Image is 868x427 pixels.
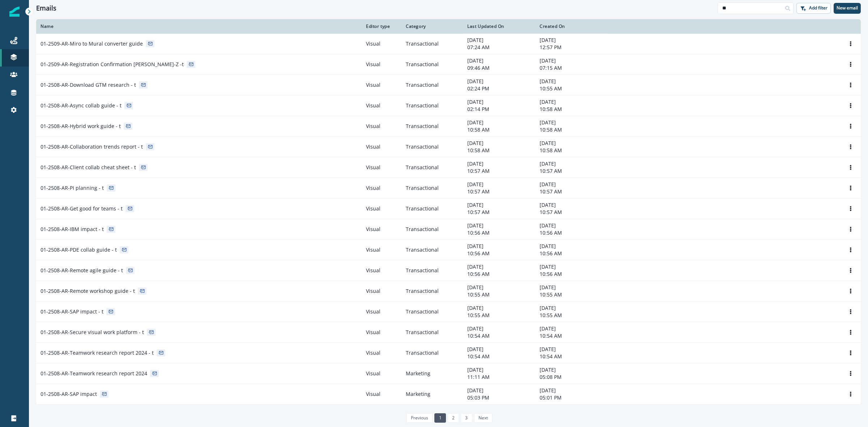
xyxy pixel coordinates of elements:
td: Transactional [401,34,463,54]
p: 05:03 PM [467,394,531,401]
p: [DATE] [540,181,603,188]
a: 01-2508-AR-Remote workshop guide - tVisualTransactional[DATE]10:55 AM[DATE]10:55 AMOptions [36,281,861,302]
a: 01-2508-AR-SAP impactVisualMarketing[DATE]05:03 PM[DATE]05:01 PMOptions [36,384,861,405]
p: 01-2508-AR-SAP impact [41,390,97,398]
td: Transactional [401,75,463,95]
p: [DATE] [540,222,603,229]
p: 10:58 AM [540,147,603,154]
td: Visual [362,34,401,54]
p: [DATE] [467,222,531,229]
p: 12:57 PM [540,44,603,51]
p: 10:57 AM [540,209,603,216]
p: [DATE] [540,201,603,209]
a: 01-2508-AR-Hybrid work guide - tVisualTransactional[DATE]10:58 AM[DATE]10:58 AMOptions [36,116,861,137]
td: Transactional [401,137,463,157]
a: 01-2509-AR-Miro to Mural converter guideVisualTransactional[DATE]07:24 AM[DATE]12:57 PMOptions [36,34,861,54]
p: 01-2508-AR-Secure visual work platform - t [41,329,144,336]
td: Transactional [401,157,463,178]
a: 01-2508-AR-Async collab guide - tVisualTransactional[DATE]02:14 PM[DATE]10:58 AMOptions [36,95,861,116]
p: 10:56 AM [540,270,603,278]
td: Visual [362,240,401,260]
a: Page 2 [448,413,459,423]
p: [DATE] [467,119,531,126]
div: Editor type [366,24,397,29]
button: Options [845,38,856,49]
td: Visual [362,178,401,198]
p: 01-2508-AR-IBM impact - t [41,226,104,233]
h1: Emails [36,4,56,12]
td: Transactional [401,198,463,219]
p: [DATE] [540,243,603,250]
div: Created On [540,24,603,29]
p: Add filter [809,5,827,10]
p: [DATE] [467,140,531,147]
a: 01-2508-AR-Secure visual work platform - tVisualTransactional[DATE]10:54 AM[DATE]10:54 AMOptions [36,322,861,343]
p: [DATE] [467,181,531,188]
p: 10:56 AM [540,229,603,236]
td: Visual [362,95,401,116]
td: Transactional [401,343,463,363]
p: 01-2508-AR-Hybrid work guide - t [41,123,121,130]
a: 01-2508-AR-Download GTM research - tVisualTransactional[DATE]02:24 PM[DATE]10:55 AMOptions [36,75,861,95]
p: 01-2509-AR-Miro to Mural converter guide [41,40,143,47]
td: Marketing [401,384,463,405]
td: Visual [362,322,401,343]
p: [DATE] [467,325,531,332]
p: [DATE] [540,119,603,126]
p: 10:58 AM [467,147,531,154]
p: 10:55 AM [540,312,603,319]
p: 10:58 AM [540,106,603,113]
p: [DATE] [467,263,531,270]
p: [DATE] [540,284,603,291]
p: 01-2508-AR-Teamwork research report 2024 - t [41,349,154,356]
button: Options [845,306,856,317]
p: 01-2508-AR-PI planning - t [41,184,104,192]
a: 01-2508-AR-Teamwork research report 2024VisualMarketing[DATE]11:11 AM[DATE]05:08 PMOptions [36,363,861,384]
td: Visual [362,405,401,425]
p: 10:56 AM [467,270,531,278]
p: [DATE] [540,325,603,332]
td: Marketing [401,363,463,384]
td: Visual [362,116,401,137]
p: [DATE] [540,78,603,85]
td: Transactional [401,322,463,343]
button: Add filter [796,3,831,14]
td: Visual [362,384,401,405]
td: Visual [362,281,401,302]
a: 01-250815-DS-Onb - 1st month recap - Activity streams - Superstar LimitedVisualMarketing[DATE]12:... [36,405,861,425]
p: 10:55 AM [467,312,531,319]
p: 09:46 AM [467,64,531,72]
a: 01-2508-AR-Teamwork research report 2024 - tVisualTransactional[DATE]10:54 AM[DATE]10:54 AMOptions [36,343,861,363]
a: Page 1 is your current page [434,413,446,423]
p: [DATE] [467,98,531,106]
button: Options [845,224,856,235]
td: Visual [362,343,401,363]
td: Visual [362,260,401,281]
a: 01-2508-AR-SAP impact - tVisualTransactional[DATE]10:55 AM[DATE]10:55 AMOptions [36,302,861,322]
button: Options [845,203,856,214]
td: Transactional [401,95,463,116]
button: Options [845,183,856,193]
p: 10:55 AM [467,291,531,298]
p: [DATE] [540,387,603,394]
td: Visual [362,75,401,95]
p: 11:11 AM [467,373,531,381]
td: Visual [362,363,401,384]
p: [DATE] [467,160,531,167]
button: Options [845,80,856,90]
p: [DATE] [540,160,603,167]
p: 07:15 AM [540,64,603,72]
p: 01-2508-AR-Collaboration trends report - t [41,143,143,150]
p: 10:57 AM [467,209,531,216]
button: Options [845,121,856,132]
td: Transactional [401,178,463,198]
td: Transactional [401,116,463,137]
td: Visual [362,219,401,240]
button: Options [845,389,856,400]
a: 01-2508-AR-Remote agile guide - tVisualTransactional[DATE]10:56 AM[DATE]10:56 AMOptions [36,260,861,281]
p: [DATE] [467,78,531,85]
button: Options [845,244,856,255]
button: Options [845,141,856,152]
p: 10:57 AM [467,188,531,195]
td: Transactional [401,302,463,322]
